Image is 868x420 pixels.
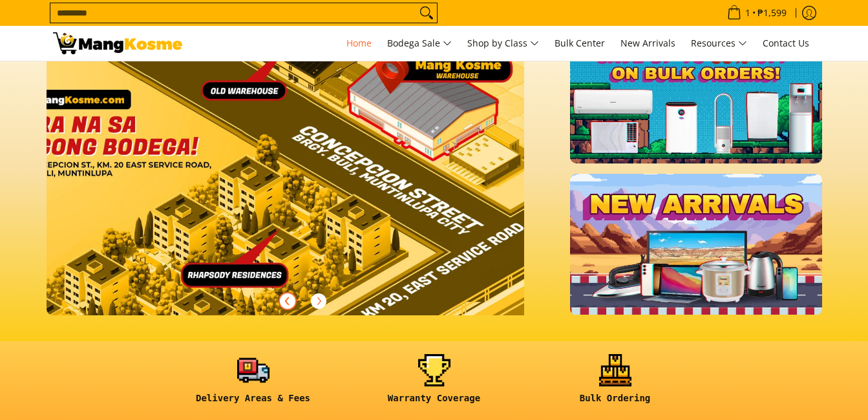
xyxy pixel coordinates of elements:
[340,26,378,61] a: Home
[531,354,699,414] a: <h6><strong>Bulk Ordering</strong></h6>
[723,6,790,20] span: •
[756,26,816,61] a: Contact Us
[620,37,675,49] span: New Arrivals
[763,37,809,49] span: Contact Us
[381,26,458,61] a: Bodega Sale
[387,36,452,52] span: Bodega Sale
[304,287,333,315] button: Next
[555,37,605,49] span: Bulk Center
[346,37,372,49] span: Home
[614,26,682,61] a: New Arrivals
[53,32,182,54] img: Mang Kosme: Your Home Appliances Warehouse Sale Partner!
[691,36,747,52] span: Resources
[195,26,816,61] nav: Main Menu
[169,354,337,414] a: <h6><strong>Delivery Areas & Fees</strong></h6>
[743,8,752,17] span: 1
[467,36,539,52] span: Shop by Class
[416,3,437,23] button: Search
[684,26,754,61] a: Resources
[461,26,545,61] a: Shop by Class
[5,23,560,336] a: More
[548,26,611,61] a: Bulk Center
[350,354,518,414] a: <h6><strong>Warranty Coverage</strong></h6>
[756,8,789,17] span: ₱1,599
[273,287,302,315] button: Previous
